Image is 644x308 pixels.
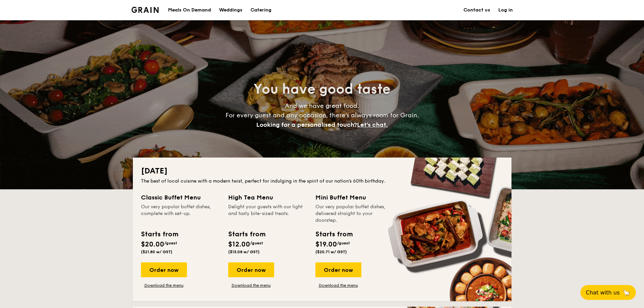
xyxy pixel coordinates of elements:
[228,193,307,202] div: High Tea Menu
[315,204,395,224] div: Our very popular buffet dishes, delivered straight to your doorstep.
[315,229,352,239] div: Starts from
[132,7,159,13] img: Grain
[228,250,260,254] span: ($13.08 w/ GST)
[337,241,350,245] span: /guest
[315,240,337,248] span: $19.00
[141,193,220,202] div: Classic Buffet Menu
[164,241,177,245] span: /guest
[357,121,388,128] span: Let's chat.
[141,250,172,254] span: ($21.80 w/ GST)
[141,204,220,224] div: Our very popular buffet dishes, complete with set-up.
[228,204,307,224] div: Delight your guests with our light and tasty bite-sized treats.
[315,283,361,288] a: Download the menu
[141,283,187,288] a: Download the menu
[228,262,274,277] div: Order now
[141,178,503,185] div: The best of local cuisine with a modern twist, perfect for indulging in the spirit of our nation’...
[586,289,620,296] span: Chat with us
[315,262,361,277] div: Order now
[141,262,187,277] div: Order now
[580,285,636,300] button: Chat with us🦙
[228,283,274,288] a: Download the menu
[622,289,630,297] span: 🦙
[141,229,178,239] div: Starts from
[228,240,250,248] span: $12.00
[141,240,164,248] span: $20.00
[315,193,395,202] div: Mini Buffet Menu
[250,241,263,245] span: /guest
[132,7,159,13] a: Logotype
[228,229,265,239] div: Starts from
[315,250,347,254] span: ($20.71 w/ GST)
[141,166,503,176] h2: [DATE]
